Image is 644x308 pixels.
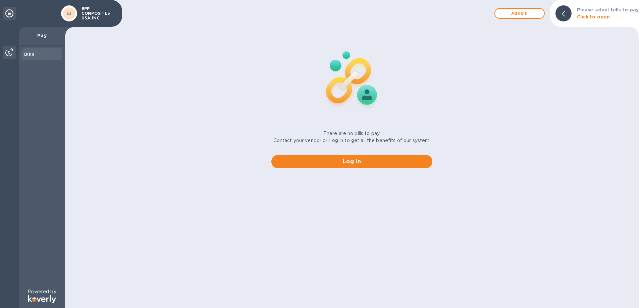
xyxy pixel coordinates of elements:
[577,7,639,12] b: Please select bills to pay
[28,295,56,303] img: Logo
[500,9,539,17] span: Add bill
[494,8,545,19] button: Addbill
[82,6,115,20] p: EPP COMPOSITES USA INC
[28,288,56,295] p: Powered by
[24,52,34,57] b: Bills
[277,158,427,166] span: Log in
[273,130,431,144] p: There are no bills to pay. Contact your vendor or Log in to get all the benefits of our system.
[577,14,610,19] b: Click to open
[24,32,60,39] p: Pay
[67,11,71,16] b: EI
[271,155,432,168] button: Log in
